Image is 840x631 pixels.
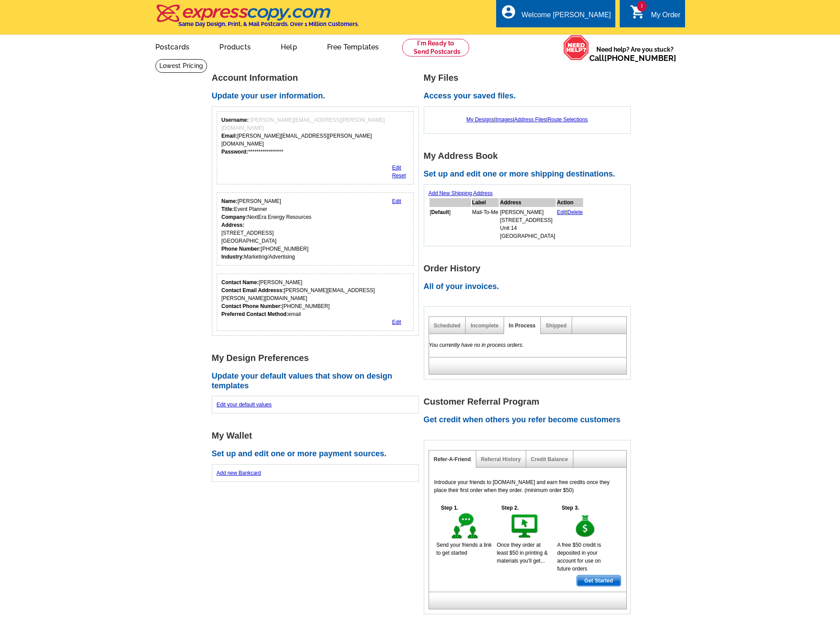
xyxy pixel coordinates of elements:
span: 1 [637,1,647,11]
a: Edit your default values [217,402,272,408]
a: Products [205,36,265,56]
td: [PERSON_NAME] [STREET_ADDRESS] Unit 14 [GEOGRAPHIC_DATA] [500,208,556,240]
a: In Process [509,323,536,329]
a: Reset [392,173,406,179]
span: A free $50 credit is deposited in your account for use on future orders [557,542,601,572]
img: step-1.gif [450,512,480,541]
td: | [557,208,584,240]
h1: My Design Preferences [212,353,424,363]
a: Images [495,116,512,123]
strong: Title: [222,206,234,212]
i: shopping_cart [630,4,646,20]
span: Call [589,53,676,63]
a: Add New Shipping Address [429,190,493,196]
div: Who should we contact regarding order issues? [217,274,414,331]
a: Refer-A-Friend [434,456,471,462]
h2: Update your user information. [212,91,424,101]
strong: Email: [222,133,237,139]
i: account_circle [501,4,516,20]
a: Address Files [514,116,546,123]
div: Welcome [PERSON_NAME] [522,11,611,23]
a: Edit [557,209,566,215]
span: [PERSON_NAME][EMAIL_ADDRESS][PERSON_NAME][DOMAIN_NAME] [222,117,385,131]
a: Incomplete [471,323,498,329]
a: Free Templates [313,36,393,56]
th: Label [472,198,499,207]
strong: Contact Email Addresss: [222,287,284,293]
span: Get Started [577,575,621,586]
h1: My Files [424,73,636,83]
img: help [563,35,589,60]
p: Introduce your friends to [DOMAIN_NAME] and earn free credits once they place their first order w... [434,478,621,494]
a: Postcards [141,36,204,56]
div: [PERSON_NAME] [PERSON_NAME][EMAIL_ADDRESS][PERSON_NAME][DOMAIN_NAME] [PHONE_NUMBER] email [222,278,409,318]
a: 1 shopping_cart My Order [630,10,681,21]
h2: Set up and edit one or more shipping destinations. [424,169,636,179]
img: step-2.gif [510,512,540,541]
strong: Name: [222,198,238,204]
td: [ ] [429,208,471,240]
a: Credit Balance [531,456,568,462]
h5: Step 1. [437,504,463,512]
span: Send your friends a link to get started [437,542,492,556]
td: Mail-To-Me [472,208,499,240]
strong: Contact Name: [222,279,259,285]
a: Edit [392,165,401,171]
strong: Contact Phone Number: [222,303,282,309]
th: Address [500,198,556,207]
strong: Preferred Contact Method: [222,311,288,317]
h1: Order History [424,264,636,273]
strong: Company: [222,214,248,220]
strong: Phone Number: [222,246,261,252]
a: [PHONE_NUMBER] [604,53,676,63]
th: Action [557,198,584,207]
h2: All of your invoices. [424,282,636,292]
h2: Set up and edit one or more payment sources. [212,449,424,459]
div: My Order [651,11,681,23]
b: Default [431,209,449,215]
h1: Customer Referral Program [424,397,636,406]
span: Need help? Are you stuck? [589,45,681,63]
div: [PERSON_NAME] Event Planner NextEra Energy Resources [STREET_ADDRESS] [GEOGRAPHIC_DATA] [PHONE_NU... [222,197,312,261]
div: Your login information. [217,111,414,184]
h5: Step 2. [497,504,523,512]
h1: Account Information [212,73,424,83]
span: Once they order at least $50 in printing & materials you'll get... [497,542,547,564]
h5: Step 3. [557,504,584,512]
strong: Address: [222,222,245,228]
a: Same Day Design, Print, & Mail Postcards. Over 1 Million Customers. [155,11,359,27]
h1: My Address Book [424,151,636,161]
a: Add new Bankcard [217,470,261,476]
a: Edit [392,319,401,325]
img: step-3.gif [570,512,601,541]
h2: Get credit when others you refer become customers [424,415,636,425]
a: Edit [392,198,401,204]
a: Help [267,36,311,56]
h4: Same Day Design, Print, & Mail Postcards. Over 1 Million Customers. [178,21,359,27]
strong: Username: [222,117,249,123]
em: You currently have no in process orders. [429,342,524,348]
a: Scheduled [434,323,461,329]
a: Delete [568,209,583,215]
h2: Access your saved files. [424,91,636,101]
a: Route Selections [548,116,588,123]
a: Get Started [576,575,621,586]
a: Referral History [481,456,521,462]
strong: Password: [222,149,249,155]
div: Your personal details. [217,192,414,266]
a: Shipped [546,323,566,329]
h2: Update your default values that show on design templates [212,372,424,391]
a: My Designs [467,116,494,123]
div: | | | [429,111,626,128]
h1: My Wallet [212,431,424,440]
strong: Industry: [222,254,244,260]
